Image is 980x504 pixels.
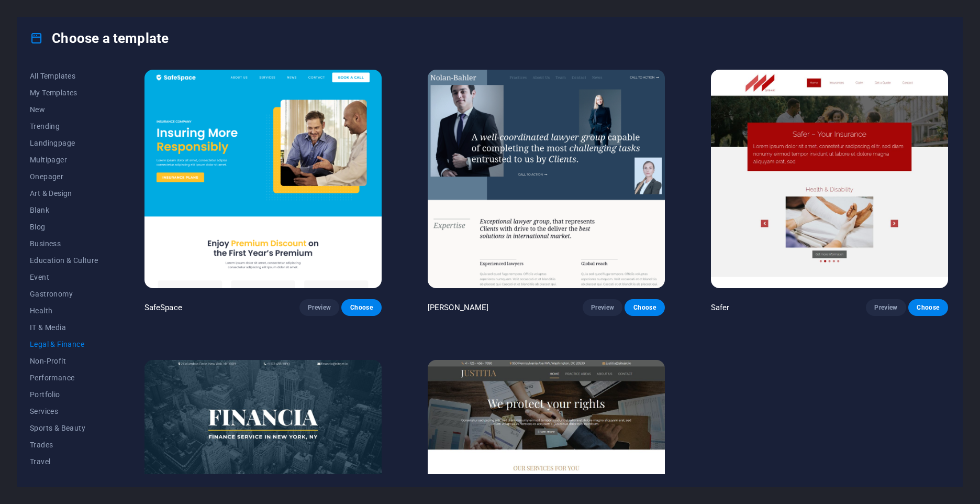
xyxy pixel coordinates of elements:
span: Portfolio [30,390,98,399]
button: Blank [30,202,98,218]
span: Choose [917,303,940,312]
span: Blog [30,223,98,231]
span: Onepager [30,172,98,181]
button: IT & Media [30,319,98,336]
span: Preview [308,303,331,312]
span: Art & Design [30,189,98,198]
button: Sports & Beauty [30,420,98,436]
span: Multipager [30,156,98,164]
span: Preview [874,303,897,312]
span: Non-Profit [30,357,98,365]
button: Landingpage [30,135,98,151]
span: Choose [633,303,656,312]
span: Trending [30,122,98,130]
button: Choose [625,299,664,316]
span: Business [30,239,98,248]
button: Performance [30,369,98,386]
span: Sports & Beauty [30,424,98,432]
p: SafeSpace [144,302,182,313]
button: Preview [866,299,906,316]
span: Services [30,407,98,415]
button: Blog [30,218,98,235]
button: Legal & Finance [30,336,98,353]
span: Gastronomy [30,290,98,298]
span: All Templates [30,72,98,80]
p: Safer [711,302,730,313]
button: Non-Profit [30,353,98,369]
button: Portfolio [30,386,98,403]
span: Performance [30,374,98,382]
span: Blank [30,206,98,214]
img: Safer [711,70,948,288]
span: Travel [30,457,98,466]
button: New [30,101,98,118]
button: Preview [583,299,622,316]
button: Services [30,403,98,420]
button: Onepager [30,168,98,185]
span: IT & Media [30,323,98,332]
span: Health [30,306,98,315]
button: Preview [299,299,339,316]
button: Health [30,302,98,319]
button: Choose [908,299,948,316]
span: Landingpage [30,139,98,147]
button: Education & Culture [30,252,98,269]
span: Legal & Finance [30,340,98,348]
span: New [30,105,98,114]
p: [PERSON_NAME] [428,302,489,313]
button: Multipager [30,151,98,168]
button: My Templates [30,84,98,101]
button: Trades [30,436,98,453]
button: Wireframe [30,470,98,487]
img: Nolan-Bahler [428,70,665,288]
span: Choose [350,303,373,312]
span: Event [30,273,98,281]
span: Education & Culture [30,256,98,265]
button: Art & Design [30,185,98,202]
button: Choose [341,299,381,316]
span: My Templates [30,89,98,97]
button: Business [30,235,98,252]
button: Trending [30,118,98,135]
span: Trades [30,441,98,449]
button: Event [30,269,98,286]
button: Travel [30,453,98,470]
button: All Templates [30,68,98,84]
span: Preview [591,303,614,312]
img: SafeSpace [144,70,382,288]
h4: Choose a template [30,30,169,47]
button: Gastronomy [30,286,98,302]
